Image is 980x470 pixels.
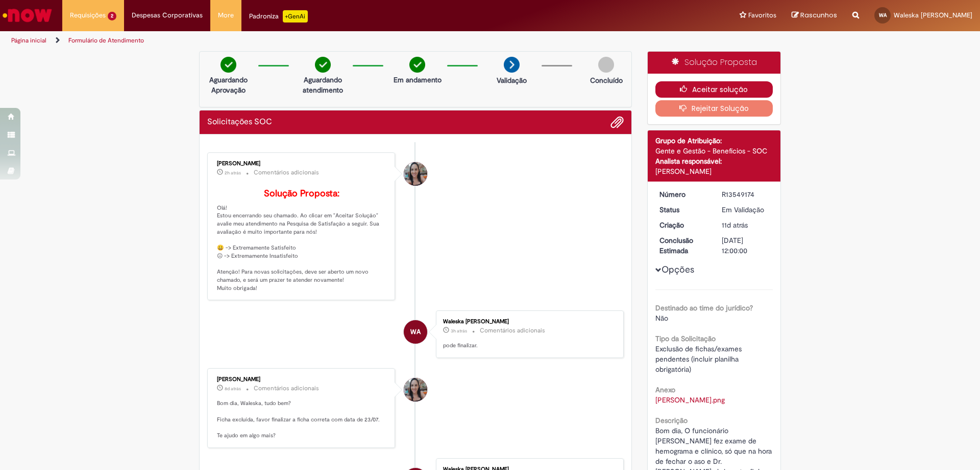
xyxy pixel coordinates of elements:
a: Download de carlos jose.png [655,395,725,405]
a: Rascunhos [792,11,837,20]
img: img-circle-grey.png [598,57,614,73]
dt: Conclusão Estimada [652,235,715,256]
span: Requisições [70,10,106,20]
dt: Status [652,205,715,215]
div: Waleska [PERSON_NAME] [443,319,613,325]
b: Solução Proposta: [264,188,339,199]
ul: Trilhas de página [8,31,646,50]
span: 8d atrás [225,386,241,392]
div: [PERSON_NAME] [655,166,773,176]
a: Página inicial [11,36,46,44]
div: Padroniza [249,10,308,23]
span: Waleska [PERSON_NAME] [894,11,972,19]
p: Em andamento [394,75,442,85]
p: pode finalizar. [443,342,613,350]
a: Formulário de Atendimento [68,36,144,44]
img: check-circle-green.png [409,57,425,73]
button: Adicionar anexos [610,116,624,129]
div: Analista responsável: [655,156,773,166]
img: arrow-next.png [504,57,520,73]
span: 11d atrás [722,220,748,230]
div: Solução Proposta [648,52,781,74]
div: Gente e Gestão - Benefícios - SOC [655,146,773,156]
b: Destinado ao time do jurídico? [655,303,753,312]
span: Favoritos [748,10,776,20]
p: Bom dia, Waleska, tudo bem? Ficha excluída, favor finalizar a ficha correta com data de 23/07. Te... [217,399,387,440]
p: Validação [497,75,527,85]
span: Despesas Corporativas [132,10,203,20]
span: 2 [108,12,116,20]
dt: Criação [652,220,715,230]
b: Descrição [655,416,688,425]
p: Aguardando Aprovação [204,75,253,95]
div: [DATE] 12:00:00 [722,235,769,256]
time: 22/09/2025 07:37:58 [225,386,241,392]
button: Rejeitar Solução [655,100,773,117]
img: ServiceNow [1,5,54,26]
p: +GenAi [283,10,308,23]
small: Comentários adicionais [254,168,319,177]
img: check-circle-green.png [315,57,331,73]
dt: Número [652,189,715,199]
span: Não [655,314,668,323]
span: WA [410,320,421,344]
span: 3h atrás [451,328,467,334]
span: WA [879,12,887,18]
div: [PERSON_NAME] [217,161,387,167]
span: 2h atrás [225,170,241,176]
h2: Solicitações SOC Histórico de tíquete [207,118,272,127]
div: Em Validação [722,205,769,215]
div: Lilian Goncalves Aguiar [404,378,427,401]
span: More [218,10,234,20]
img: check-circle-green.png [220,57,236,73]
div: 19/09/2025 08:07:27 [722,220,769,230]
p: Concluído [590,75,623,85]
div: Lilian Goncalves Aguiar [404,162,427,186]
span: Rascunhos [800,10,837,20]
b: Tipo da Solicitação [655,334,716,343]
p: Olá! Estou encerrando seu chamado. Ao clicar em "Aceitar Solução" avalie meu atendimento na Pesqu... [217,189,387,293]
p: Aguardando atendimento [298,75,348,95]
time: 29/09/2025 08:24:36 [225,170,241,176]
time: 29/09/2025 07:25:19 [451,328,467,334]
b: Anexo [655,385,675,394]
small: Comentários adicionais [480,326,545,335]
div: Grupo de Atribuição: [655,136,773,146]
div: Waleska Marques Magalhaes Araujo [404,320,427,344]
button: Aceitar solução [655,81,773,98]
span: Exclusão de fichas/exames pendentes (incluir planilha obrigatória) [655,344,744,374]
div: [PERSON_NAME] [217,376,387,383]
time: 19/09/2025 08:07:27 [722,220,748,230]
div: R13549174 [722,189,769,199]
small: Comentários adicionais [254,384,319,393]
